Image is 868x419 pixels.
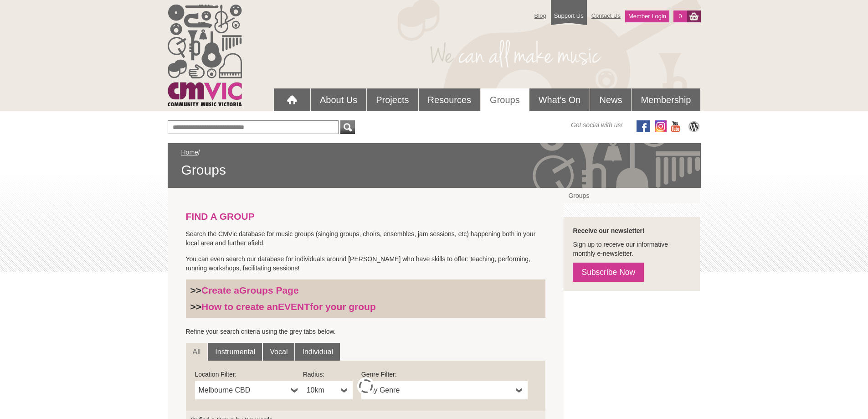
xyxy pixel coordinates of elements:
a: Groups [481,88,529,111]
a: Instrumental [208,343,262,361]
p: Sign up to receive our informative monthly e-newsletter. [573,240,691,258]
span: Any Genre [365,385,512,396]
a: Subscribe Now [573,263,644,282]
a: Home [181,149,198,156]
h3: >> [190,301,541,313]
h3: >> [190,285,541,296]
strong: FIND A GROUP [186,211,255,222]
span: 10km [307,385,337,396]
span: Get social with us! [571,120,623,129]
strong: EVENT [278,301,310,312]
span: Groups [181,161,687,179]
a: Vocal [263,343,294,361]
img: icon-instagram.png [655,120,667,132]
a: Create aGroups Page [201,285,299,295]
a: News [590,88,631,111]
a: Any Genre [361,381,528,399]
a: Resources [419,88,481,111]
img: cmvic_logo.png [168,5,242,106]
p: Search the CMVic database for music groups (singing groups, choirs, ensembles, jam sessions, etc)... [186,229,546,248]
strong: Receive our newsletter! [573,227,644,234]
span: Melbourne CBD [199,385,288,396]
a: Groups [564,188,700,203]
a: Projects [367,88,418,111]
img: CMVic Blog [687,120,701,132]
a: Membership [632,88,700,111]
label: Location Filter: [195,370,303,379]
label: Radius: [303,370,353,379]
a: 0 [673,10,687,22]
strong: Groups Page [239,285,299,295]
a: What's On [529,88,590,111]
a: Blog [530,8,551,24]
a: All [186,343,208,361]
label: Genre Filter: [361,370,528,379]
a: Individual [295,343,340,361]
a: Melbourne CBD [195,381,303,399]
a: 10km [303,381,353,399]
a: How to create anEVENTfor your group [201,301,376,312]
a: Member Login [625,10,669,22]
a: Contact Us [587,8,625,24]
a: About Us [311,88,366,111]
p: You can even search our database for individuals around [PERSON_NAME] who have skills to offer: t... [186,254,546,273]
p: Refine your search criteria using the grey tabs below. [186,327,546,336]
div: / [181,148,687,179]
